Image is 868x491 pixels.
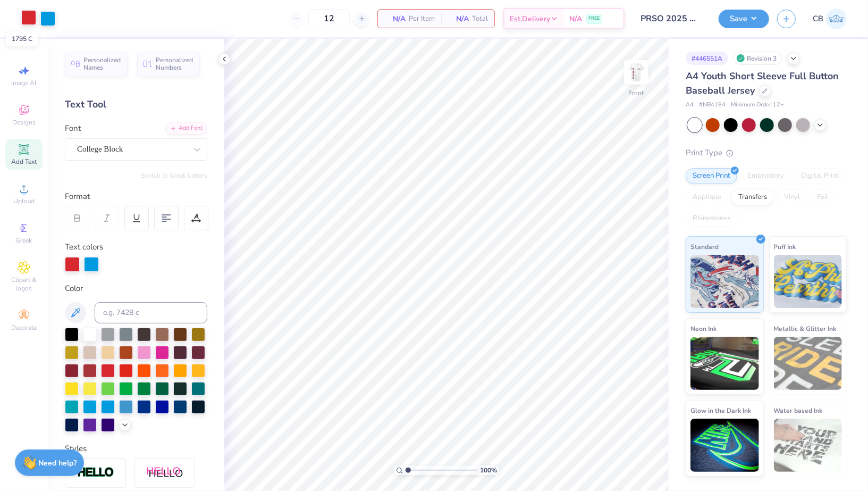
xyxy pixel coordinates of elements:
div: # 446551A [686,52,728,65]
div: Embroidery [740,168,791,184]
a: CB [813,9,847,29]
img: Front [626,62,647,83]
span: FREE [588,15,600,22]
div: 1795 C [6,31,38,46]
img: Puff Ink [774,255,842,308]
span: A4 [686,101,694,110]
div: Applique [686,189,728,205]
span: Total [472,13,488,24]
span: Greek [16,236,32,245]
span: Glow in the Dark Ink [690,405,751,416]
div: Rhinestones [686,211,737,227]
span: Puff Ink [774,241,796,252]
img: Shadow [146,467,183,480]
div: Vinyl [777,189,807,205]
img: Chhavi Bansal [826,9,847,29]
span: Per Item [409,13,435,24]
div: Print Type [686,147,847,159]
span: Add Text [11,157,37,166]
div: Styles [65,443,207,455]
span: Personalized Names [83,56,121,71]
div: Add Font [165,122,207,135]
span: Decorate [11,323,37,332]
label: Text colors [65,241,103,253]
span: Minimum Order: 12 + [731,101,784,110]
span: Image AI [12,79,37,87]
span: Neon Ink [690,323,717,334]
div: Digital Print [794,168,846,184]
div: Transfers [731,189,774,205]
button: Save [719,10,769,28]
span: Personalized Numbers [156,56,193,71]
span: N/A [448,13,469,24]
img: Metallic & Glitter Ink [774,337,842,390]
label: Font [65,122,81,135]
div: Foil [810,189,835,205]
span: N/A [384,13,406,24]
span: Est. Delivery [510,13,550,24]
div: Format [65,190,208,203]
div: Revision 3 [734,52,782,65]
input: – – [308,9,350,28]
span: Water based Ink [774,405,823,416]
input: e.g. 7428 c [95,302,207,323]
div: Screen Print [686,168,737,184]
strong: Need help? [39,458,77,468]
div: Color [65,282,207,295]
img: Glow in the Dark Ink [690,419,759,472]
span: Clipart & logos [5,276,43,293]
img: Water based Ink [774,419,842,472]
span: # NB4184 [699,101,726,110]
button: Switch to Greek Letters [141,171,207,180]
img: Stroke [77,467,114,479]
span: Standard [690,241,719,252]
img: Standard [690,255,759,308]
span: CB [813,13,823,25]
input: Untitled Design [633,8,711,29]
span: 100 % [480,465,497,475]
span: A4 Youth Short Sleeve Full Button Baseball Jersey [686,70,839,97]
div: Front [629,88,644,98]
span: N/A [569,13,582,24]
span: Upload [13,197,35,205]
span: Metallic & Glitter Ink [774,323,837,334]
img: Neon Ink [690,337,759,390]
span: Designs [12,118,36,127]
div: Text Tool [65,97,207,112]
